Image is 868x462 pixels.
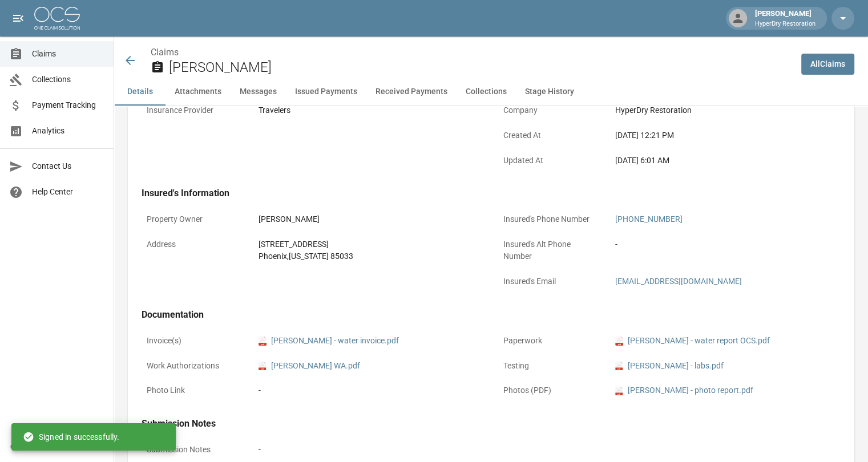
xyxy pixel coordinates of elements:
[615,335,770,347] a: pdf[PERSON_NAME] - water report OCS.pdf
[151,46,792,59] nav: breadcrumb
[615,277,742,286] a: [EMAIL_ADDRESS][DOMAIN_NAME]
[498,270,601,293] p: Insured's Email
[10,441,103,452] div: © 2025 One Claim Solution
[259,335,399,347] a: pdf[PERSON_NAME] - water invoice.pdf
[615,129,836,141] div: [DATE] 12:21 PM
[32,99,104,111] span: Payment Tracking
[142,330,244,352] p: Invoice(s)
[259,238,479,250] div: [STREET_ADDRESS]
[259,250,479,262] div: Phoenix , [US_STATE] 85033
[32,48,104,60] span: Claims
[498,233,601,268] p: Insured's Alt Phone Number
[498,330,601,352] p: Paperwork
[498,99,601,121] p: Company
[615,360,724,372] a: pdf[PERSON_NAME] - labs.pdf
[32,74,104,86] span: Collections
[366,78,457,106] button: Received Payments
[457,78,516,106] button: Collections
[169,59,792,76] h2: [PERSON_NAME]
[34,7,80,30] img: ocs-logo-white-transparent.png
[516,78,583,106] button: Stage History
[801,54,854,75] a: AllClaims
[142,355,244,377] p: Work Authorizations
[142,233,244,256] p: Address
[755,19,815,29] p: HyperDry Restoration
[151,47,179,58] a: Claims
[259,213,479,225] div: [PERSON_NAME]
[498,355,601,377] p: Testing
[142,439,244,461] p: Submission Notes
[32,125,104,137] span: Analytics
[142,188,841,199] h4: Insured's Information
[286,78,366,106] button: Issued Payments
[259,104,479,116] div: Travelers
[498,124,601,147] p: Created At
[114,78,868,106] div: anchor tabs
[259,360,360,372] a: pdf[PERSON_NAME] WA.pdf
[498,379,601,402] p: Photos (PDF)
[615,104,836,116] div: HyperDry Restoration
[32,160,104,172] span: Contact Us
[615,238,836,250] div: -
[615,214,683,224] a: [PHONE_NUMBER]
[114,78,165,106] button: Details
[259,384,479,396] div: -
[142,418,841,429] h4: Submission Notes
[32,186,104,198] span: Help Center
[142,208,244,230] p: Property Owner
[498,208,601,230] p: Insured's Phone Number
[142,99,244,121] p: Insurance Provider
[750,8,820,29] div: [PERSON_NAME]
[615,155,836,167] div: [DATE] 6:01 AM
[142,309,841,321] h4: Documentation
[165,78,231,106] button: Attachments
[23,427,119,447] div: Signed in successfully.
[142,379,244,402] p: Photo Link
[7,7,30,30] button: open drawer
[498,149,601,172] p: Updated At
[615,384,753,396] a: pdf[PERSON_NAME] - photo report.pdf
[231,78,286,106] button: Messages
[259,444,835,456] div: -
